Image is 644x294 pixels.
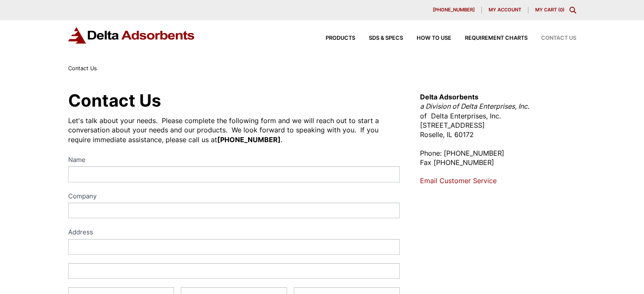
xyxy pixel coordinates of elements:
[426,7,482,14] a: [PHONE_NUMBER]
[68,227,400,239] div: Address
[420,176,497,185] a: Email Customer Service
[68,154,400,167] label: Name
[569,7,576,14] div: Toggle Modal Content
[560,7,563,13] span: 0
[68,116,400,144] div: Let's talk about your needs. Please complete the following form and we will reach out to start a ...
[403,36,451,41] a: How to Use
[541,36,576,41] span: Contact Us
[482,7,528,14] a: My account
[489,8,521,12] span: My account
[68,27,195,44] img: Delta Adsorbents
[68,92,400,109] h1: Contact Us
[68,191,400,203] label: Company
[217,135,281,144] strong: [PHONE_NUMBER]
[433,8,475,12] span: [PHONE_NUMBER]
[420,102,529,110] em: a Division of Delta Enterprises, Inc.
[451,36,528,41] a: Requirement Charts
[465,36,528,41] span: Requirement Charts
[326,36,355,41] span: Products
[528,36,576,41] a: Contact Us
[420,92,576,140] p: of Delta Enterprises, Inc. [STREET_ADDRESS] Roselle, IL 60172
[535,7,564,13] a: My Cart (0)
[355,36,403,41] a: SDS & SPECS
[417,36,451,41] span: How to Use
[369,36,403,41] span: SDS & SPECS
[312,36,355,41] a: Products
[420,93,478,101] strong: Delta Adsorbents
[68,65,97,71] span: Contact Us
[420,148,576,168] p: Phone: [PHONE_NUMBER] Fax [PHONE_NUMBER]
